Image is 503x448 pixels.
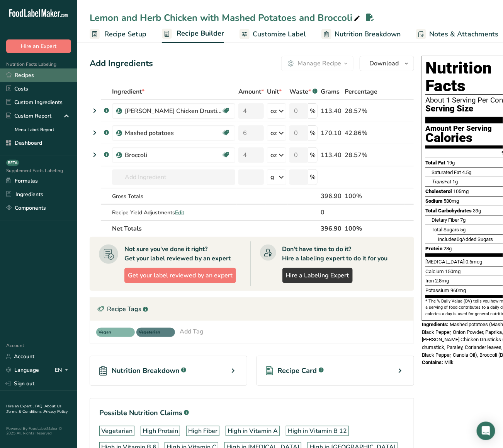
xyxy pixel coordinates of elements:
span: Notes & Attachments [429,29,498,39]
div: Open Intercom Messenger [477,422,495,440]
div: 170.10 [321,128,342,138]
span: Percentage [345,87,377,96]
span: 39g [473,208,481,214]
div: Not sure you've done it right? Get your label reviewed by an expert [124,245,231,263]
span: 0.6mcg [466,259,482,265]
button: Download [360,56,414,71]
span: 2.8mg [435,278,449,284]
span: Customize Label [253,29,306,39]
span: Cholesterol [425,188,452,194]
span: 4.5g [462,169,471,175]
span: Nutrition Breakdown [112,366,180,376]
span: 5g [460,227,466,233]
a: Hire an Expert . [6,404,34,409]
span: 7g [460,217,466,223]
a: About Us . [6,404,61,414]
a: Nutrition Breakdown [321,26,401,43]
div: High Protein [143,426,178,436]
span: Serving Size [425,104,473,114]
span: Includes Added Sugars [438,236,493,242]
div: Don't have time to do it? Hire a labeling expert to do it for you [282,245,388,263]
span: Ingredients: [422,321,449,327]
span: 960mg [450,287,466,293]
span: Dietary Fiber [432,217,459,223]
a: FAQ . [35,404,44,409]
div: g [270,173,274,182]
div: oz [270,128,277,138]
div: Calories [425,132,492,144]
div: 42.86% [345,128,377,138]
th: 396.90 [319,220,343,236]
div: Recipe Yield Adjustments [112,209,235,217]
a: Privacy Policy [44,409,68,414]
div: Gross Totals [112,192,235,200]
span: Protein [425,246,442,251]
span: Calcium [425,268,444,274]
a: Hire a Labeling Expert [282,268,353,283]
span: Recipe Setup [104,29,146,39]
i: Trans [432,179,444,185]
span: Edit [175,209,184,216]
span: Fat [432,179,451,185]
div: Lemon and Herb Chicken with Mashed Potatoes and Broccoli [90,11,362,25]
div: 28.57% [345,150,377,160]
div: Amount Per Serving [425,125,492,132]
div: Powered By FoodLabelMaker © 2025 All Rights Reserved [6,426,71,436]
div: BETA [6,160,19,166]
div: 113.40 [321,106,342,116]
div: 100% [345,192,377,201]
span: Unit [267,87,282,96]
div: Add Ingredients [90,57,153,70]
span: Grams [321,87,340,96]
div: 28.57% [345,106,377,116]
span: 105mg [453,188,469,194]
span: 0g [457,236,462,242]
div: EN [55,366,71,375]
span: Sodium [425,198,442,204]
div: Recipe Tags [90,298,414,321]
div: Broccoli [125,150,221,160]
input: Add Ingredient [112,169,235,185]
a: Notes & Attachments [416,26,498,43]
div: 0 [321,208,342,217]
a: Terms & Conditions . [7,409,44,414]
div: High in Vitamin B 12 [288,426,347,436]
span: Recipe Builder [177,28,224,39]
span: Recipe Card [278,366,317,376]
span: 580mg [444,198,459,204]
div: Add Tag [180,327,204,336]
a: Language [6,363,39,377]
a: Recipe Builder [162,25,224,43]
span: Get your label reviewed by an expert [128,271,233,280]
div: Mashed potatoes [125,128,221,138]
span: Potassium [425,287,449,293]
span: 28g [444,246,452,251]
span: Contains: [422,359,443,365]
a: Customize Label [240,26,306,43]
div: oz [270,106,277,116]
span: Iron [425,278,434,284]
div: oz [270,150,277,160]
button: Hire an Expert [6,39,71,53]
th: Net Totals [110,220,319,236]
span: 19g [447,160,455,166]
span: Nutrition Breakdown [335,29,401,39]
span: [MEDICAL_DATA] [425,259,464,265]
span: Ingredient [112,87,144,96]
span: Milk [444,359,454,365]
h1: Possible Nutrition Claims [99,408,404,418]
span: Total Fat [425,160,445,166]
span: Amount [238,87,264,96]
div: 113.40 [321,150,342,160]
span: Total Sugars [432,227,459,233]
a: Recipe Setup [90,26,146,43]
button: Get your label reviewed by an expert [124,268,236,283]
div: Waste [289,87,318,96]
div: High Fiber [188,426,218,436]
span: Vegan [99,329,126,336]
span: 1g [452,179,458,185]
div: High in Vitamin A [228,426,278,436]
div: 396.90 [321,192,342,201]
span: 150mg [445,268,461,274]
div: [PERSON_NAME] Chicken Drusticks [125,106,221,116]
